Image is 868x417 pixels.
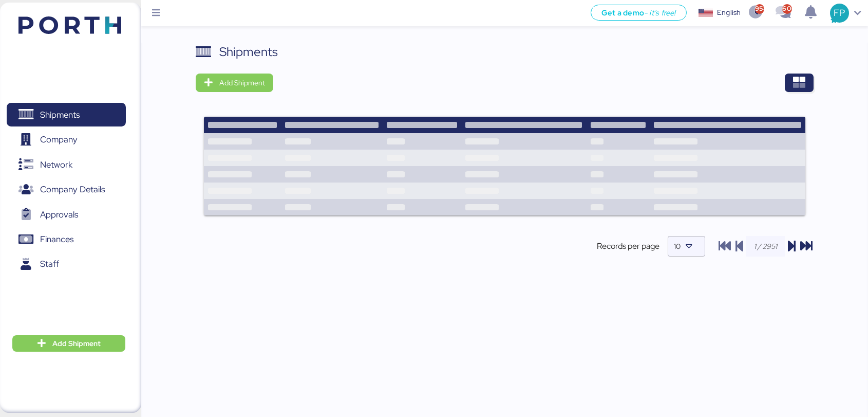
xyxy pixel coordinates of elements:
a: Company [7,128,126,152]
span: Finances [40,232,73,247]
span: FP [834,6,845,20]
a: Approvals [7,203,126,226]
div: Shipments [219,43,278,61]
button: Add Shipment [196,74,273,92]
a: Company Details [7,178,126,202]
span: Add Shipment [52,337,101,350]
a: Staff [7,252,126,276]
div: English [717,7,741,18]
span: 10 [674,242,681,251]
span: Add Shipment [219,77,265,89]
span: Records per page [597,240,659,252]
input: 1 / 2951 [746,236,785,257]
span: Network [40,157,72,172]
button: Menu [147,5,165,22]
a: Finances [7,228,126,251]
button: Add Shipment [12,335,125,352]
span: Approvals [40,207,78,222]
span: Company [40,132,78,147]
span: Shipments [40,107,80,122]
span: Company Details [40,182,105,197]
a: Network [7,153,126,176]
span: Staff [40,257,59,271]
a: Shipments [7,103,126,126]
